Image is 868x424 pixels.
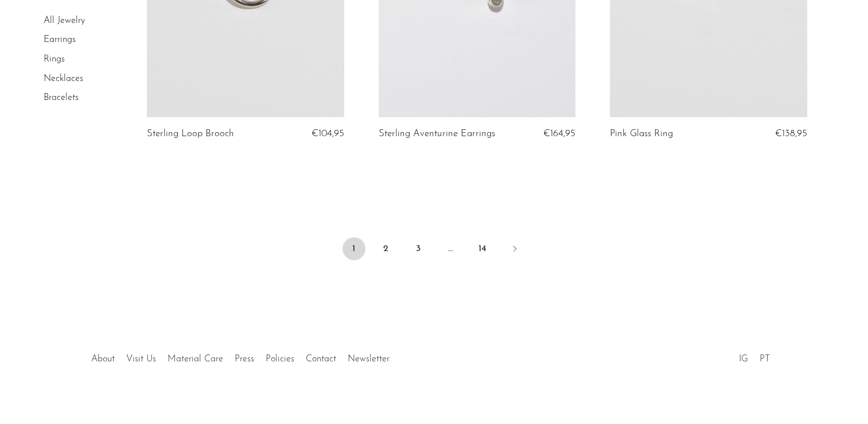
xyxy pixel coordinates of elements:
[503,237,526,263] a: Next
[760,354,770,364] a: PT
[44,74,83,83] a: Necklaces
[44,36,76,45] a: Earrings
[306,354,336,364] a: Contact
[91,354,115,364] a: About
[375,237,398,260] a: 2
[543,129,575,138] span: €164,95
[266,354,294,364] a: Policies
[379,129,495,139] a: Sterling Aventurine Earrings
[739,354,748,364] a: IG
[44,55,65,64] a: Rings
[126,354,156,364] a: Visit Us
[147,129,234,139] a: Sterling Loop Brooch
[44,93,79,102] a: Bracelets
[235,354,254,364] a: Press
[85,345,395,367] ul: Quick links
[407,237,430,260] a: 3
[610,129,673,139] a: Pink Glass Ring
[775,129,807,138] span: €138,95
[733,345,776,367] ul: Social Medias
[342,237,365,260] span: 1
[44,16,85,25] a: All Jewelry
[168,354,223,364] a: Material Care
[311,129,344,138] span: €104,95
[471,237,494,260] a: 14
[439,237,462,260] span: …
